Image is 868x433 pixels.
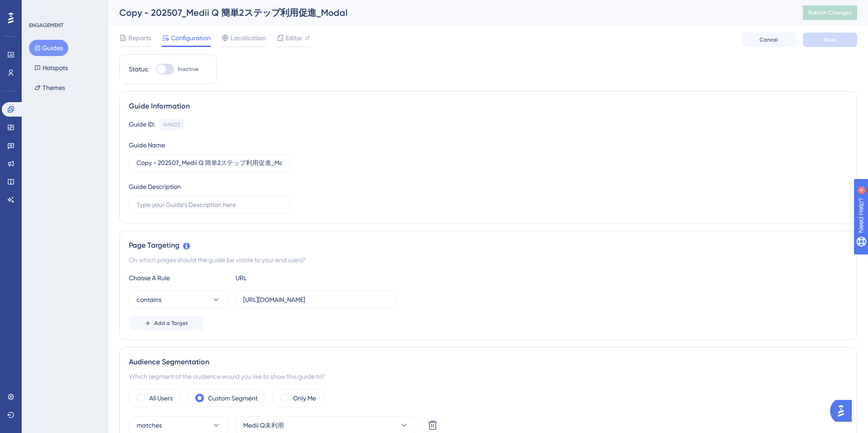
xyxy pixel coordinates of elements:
[830,397,857,424] iframe: UserGuiding AI Assistant Launcher
[137,200,282,210] input: Type your Guide’s Description here
[759,36,778,43] span: Cancel
[137,420,162,431] span: matches
[128,33,151,43] span: Reports
[129,273,228,283] div: Choose A Rule
[119,6,780,19] div: Copy - 202507_Medii Q 簡単2ステップ利用促進_Modal
[129,101,848,112] div: Guide Information
[137,294,161,305] span: contains
[803,5,857,20] button: Publish Changes
[129,291,228,309] button: contains
[129,140,165,151] div: Guide Name
[129,181,181,192] div: Guide Description
[129,240,848,251] div: Page Targeting
[231,33,266,43] span: Localization
[163,121,180,128] div: 149403
[236,273,335,283] div: URL
[293,393,316,404] label: Only Me
[824,36,836,43] span: Save
[803,33,857,47] button: Save
[171,33,211,43] span: Configuration
[21,2,57,13] span: Need Help?
[129,64,149,75] div: Status:
[243,420,284,431] span: Medii Q未利用
[129,254,848,265] div: On which pages should the guide be visible to your end users?
[808,9,852,16] span: Publish Changes
[178,66,198,73] span: Inactive
[129,119,155,131] div: Guide ID:
[29,40,68,56] button: Guides
[129,357,848,367] div: Audience Segmentation
[286,33,302,43] span: Editor
[29,60,73,76] button: Hotspots
[149,393,173,404] label: All Users
[243,295,389,305] input: yourwebsite.com/path
[63,5,66,12] div: 4
[129,316,203,330] button: Add a Target
[208,393,258,404] label: Custom Segment
[29,22,63,29] div: ENGAGEMENT
[154,320,188,327] span: Add a Target
[129,371,848,382] div: Which segment of the audience would you like to show this guide to?
[137,158,282,168] input: Type your Guide’s Name here
[29,80,71,96] button: Themes
[741,33,796,47] button: Cancel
